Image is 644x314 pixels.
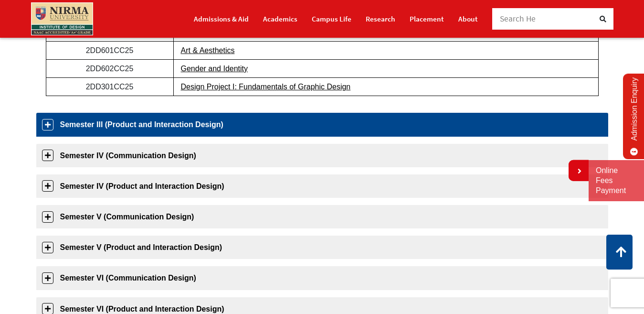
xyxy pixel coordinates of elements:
span: Search He [500,13,536,24]
a: Semester IV (Communication Design) [36,144,608,167]
td: 2DD301CC25 [46,78,173,96]
a: About [458,11,478,27]
a: Campus Life [312,11,351,27]
a: Research [366,11,395,27]
td: 2DD602CC25 [46,60,173,78]
a: Semester III (Product and Interaction Design) [36,113,608,136]
a: Admissions & Aid [194,11,249,27]
a: Online Fees Payment [596,166,637,195]
a: Semester V (Communication Design) [36,205,608,228]
a: Semester IV (Product and Interaction Design) [36,174,608,198]
a: Semester V (Product and Interaction Design) [36,236,608,259]
a: Gender and Identity [181,65,248,73]
a: Design Project I: Fundamentals of Graphic Design [181,83,351,91]
a: Semester VI (Communication Design) [36,266,608,290]
img: main_logo [31,2,93,35]
td: 2DD601CC25 [46,41,173,59]
a: Art & Aesthetics [181,46,235,54]
a: Placement [410,11,444,27]
a: Academics [263,11,297,27]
